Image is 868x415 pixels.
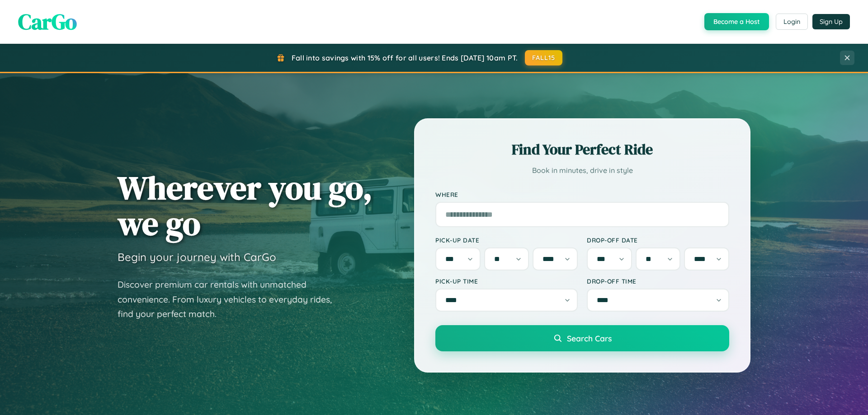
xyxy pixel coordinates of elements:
button: Become a Host [704,13,769,30]
button: Login [776,14,808,30]
p: Discover premium car rentals with unmatched convenience. From luxury vehicles to everyday rides, ... [118,277,344,322]
button: Search Cars [435,325,729,351]
span: CarGo [18,7,77,37]
label: Pick-up Time [435,277,578,285]
label: Drop-off Time [587,277,729,285]
label: Pick-up Date [435,236,578,244]
button: FALL15 [525,50,563,65]
p: Book in minutes, drive in style [435,164,729,177]
label: Where [435,191,729,198]
h3: Begin your journey with CarGo [118,250,276,264]
span: Search Cars [567,333,612,343]
span: Fall into savings with 15% off for all users! Ends [DATE] 10am PT. [292,53,518,62]
button: Sign Up [812,14,850,29]
label: Drop-off Date [587,236,729,244]
h2: Find Your Perfect Ride [435,140,729,159]
h1: Wherever you go, we go [118,170,373,241]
